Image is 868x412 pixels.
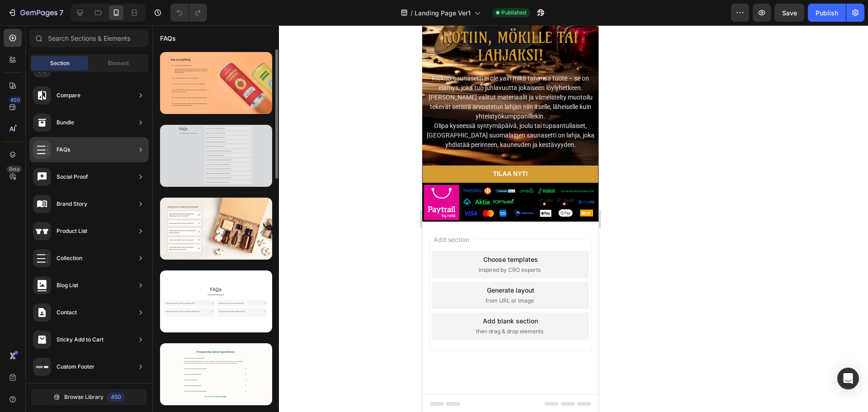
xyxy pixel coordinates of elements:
div: Brand Story [57,199,87,208]
div: Beta [7,166,22,173]
span: Save [782,9,797,17]
button: 7 [4,4,67,22]
div: Custom Footer [57,362,94,371]
div: 450 [107,393,125,402]
input: Search Sections & Elements [29,29,149,47]
div: Social Proof [57,172,88,181]
span: Element [108,59,129,67]
button: Browse Library450 [31,389,147,405]
button: Publish [808,4,846,22]
div: 450 [9,96,22,104]
p: 7 [59,7,63,18]
button: Save [774,4,804,22]
div: Compare [57,91,80,100]
div: Bundle [57,118,74,127]
div: Product List [57,227,87,236]
div: Collection [57,254,82,263]
span: Browse Library [64,393,104,401]
span: Published [501,9,526,17]
div: Blog List [57,281,78,290]
div: Contact [57,308,77,317]
span: Section [50,59,70,67]
div: FAQs [57,145,70,154]
iframe: Design area [422,25,599,412]
div: Sticky Add to Cart [57,335,104,344]
div: Publish [816,8,838,18]
span: Landing Page Ver1 [415,8,471,18]
div: Undo/Redo [170,4,207,22]
span: / [410,8,413,18]
div: Open Intercom Messenger [837,368,859,389]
